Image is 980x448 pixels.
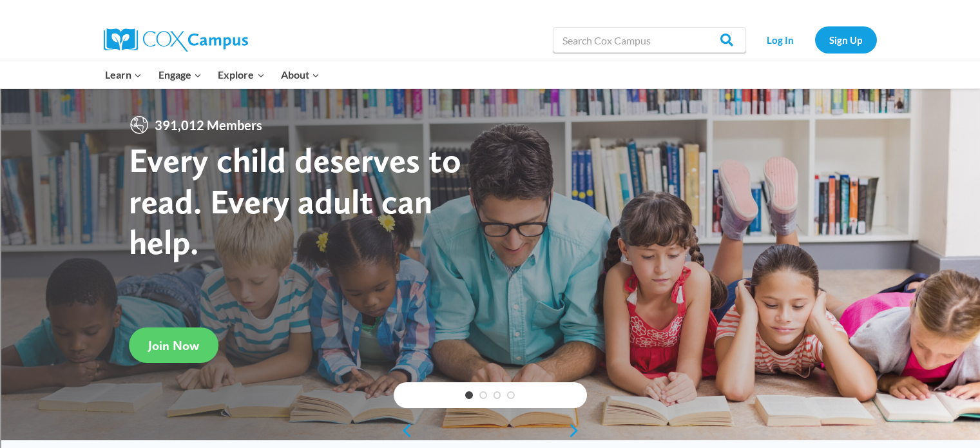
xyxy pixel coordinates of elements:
nav: Primary Navigation [97,61,328,88]
a: Sign Up [815,26,877,53]
img: Cox Campus [104,28,248,52]
input: Search Cox Campus [553,27,746,53]
nav: Secondary Navigation [753,26,877,53]
span: Engage [159,66,202,83]
a: Log In [753,26,809,53]
span: Learn [105,66,142,83]
span: About [281,66,320,83]
span: Explore [218,66,264,83]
